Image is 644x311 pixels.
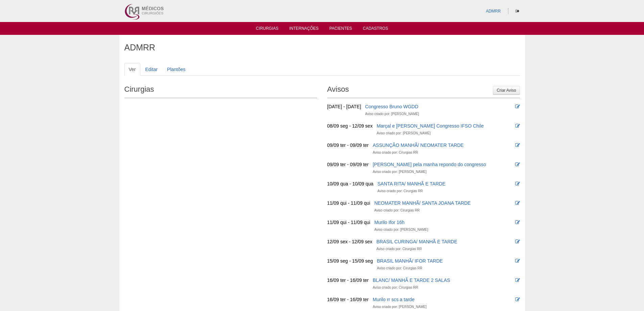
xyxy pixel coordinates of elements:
div: 16/09 ter - 16/09 ter [327,277,369,284]
i: Editar [515,104,520,109]
a: BLANC/ MANHÃ E TARDE 2 SALAS [373,277,450,283]
a: ASSUNÇÃO MANHÃ/ NEOMATER TARDE [373,142,463,148]
a: Congresso Bruno WGDD [365,104,418,109]
div: Aviso criado por: [PERSON_NAME] [373,304,426,310]
i: Editar [515,162,520,167]
div: Aviso criado por: Cirurgias RR [373,149,418,156]
div: Aviso criado por: [PERSON_NAME] [365,111,419,117]
i: Editar [515,239,520,244]
a: Internações [289,26,319,33]
div: Aviso criado por: Cirurgias RR [377,265,422,272]
i: Editar [515,181,520,186]
div: Aviso criado por: Cirurgias RR [378,188,423,195]
a: BRASIL MANHÃ/ IFOR TARDE [377,258,443,264]
i: Editar [515,220,520,225]
a: [PERSON_NAME] pela manha repondo do congresso [373,162,486,167]
div: Aviso criado por: [PERSON_NAME] [377,130,430,137]
div: Aviso criado por: [PERSON_NAME] [374,226,428,233]
i: Editar [515,201,520,205]
div: 11/09 qui - 11/09 qui [327,219,371,226]
div: Aviso criado por: Cirurgias RR [373,284,418,291]
a: NEOMATER MANHÃ/ SANTA JOANA TARDE [374,200,471,206]
div: 16/09 ter - 16/09 ter [327,296,369,303]
a: ADMRR [486,9,501,14]
div: Aviso criado por: Cirurgias RR [374,207,420,214]
i: Editar [515,278,520,283]
div: 10/09 qua - 10/09 qua [327,180,374,187]
div: 08/09 seg - 12/09 sex [327,123,373,129]
i: Editar [515,143,520,148]
div: 09/09 ter - 09/09 ter [327,142,369,149]
a: Plantões [163,63,190,76]
a: Pacientes [329,26,352,33]
a: Marçal e [PERSON_NAME] Congresso IFSO Chile [377,123,484,129]
a: Cadastros [363,26,388,33]
div: Aviso criado por: [PERSON_NAME] [373,169,426,175]
div: 11/09 qui - 11/09 qui [327,200,371,206]
i: Sair [516,9,519,13]
i: Editar [515,297,520,302]
a: Murilo rr scs a tarde [373,297,414,302]
div: [DATE] - [DATE] [327,103,361,110]
a: BRASIL CURINGA/ MANHÃ E TARDE [376,239,457,244]
div: 15/09 seg - 15/09 seg [327,258,373,264]
a: Cirurgias [256,26,279,33]
div: Aviso criado por: Cirurgias RR [376,246,422,252]
h2: Avisos [327,83,520,98]
div: 12/09 sex - 12/09 sex [327,238,373,245]
a: Murilo Ifor 16h [374,220,404,225]
h1: ADMRR [124,43,520,52]
h2: Cirurgias [124,83,317,98]
a: Editar [141,63,162,76]
a: Ver [124,63,140,76]
i: Editar [515,259,520,263]
a: SANTA RITA/ MANHÃ E TARDE [378,181,446,186]
div: 09/09 ter - 09/09 ter [327,161,369,168]
i: Editar [515,124,520,128]
a: Criar Aviso [493,86,520,95]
